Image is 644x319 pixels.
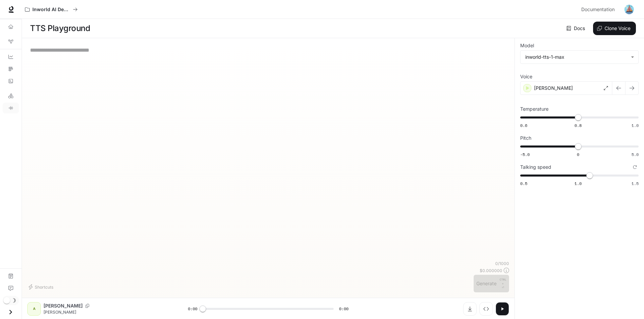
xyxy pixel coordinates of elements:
p: Pitch [520,136,531,140]
button: Open drawer [3,305,18,319]
span: Documentation [581,5,615,14]
span: -5.0 [520,152,530,157]
span: 1.0 [575,181,582,186]
p: [PERSON_NAME] [534,85,573,91]
a: Documentation [579,3,620,16]
a: LLM Playground [3,90,19,101]
a: TTS Playground [3,103,19,113]
p: 0 / 1000 [495,261,509,266]
button: Shortcuts [27,282,56,292]
span: 0:00 [339,305,348,312]
a: Feedback [3,283,19,294]
span: 0 [577,152,579,157]
a: Docs [565,22,588,35]
a: Dashboards [3,51,19,62]
p: Voice [520,74,532,79]
p: Model [520,43,534,48]
button: Clone Voice [593,22,636,35]
span: Dark mode toggle [3,296,10,304]
p: Inworld AI Demos [32,7,70,12]
button: Copy Voice ID [83,304,92,308]
p: Temperature [520,107,549,111]
span: 0.5 [520,181,527,186]
h1: TTS Playground [30,22,90,35]
button: User avatar [622,3,636,16]
span: 1.0 [632,123,639,128]
div: inworld-tts-1-max [521,51,638,63]
span: 0:00 [188,305,197,312]
button: Inspect [479,302,493,316]
div: A [29,303,39,314]
img: User avatar [624,5,634,14]
p: [PERSON_NAME] [44,302,83,309]
a: Documentation [3,271,19,282]
span: 0.6 [520,123,527,128]
a: Overview [3,21,19,32]
a: Graph Registry [3,36,19,47]
a: Logs [3,76,19,86]
p: Talking speed [520,165,551,169]
button: All workspaces [22,3,81,16]
button: Download audio [463,302,477,316]
p: [PERSON_NAME] [44,309,172,315]
a: Traces [3,63,19,74]
span: 1.5 [632,181,639,186]
button: Reset to default [631,163,639,171]
div: inworld-tts-1-max [525,54,627,60]
p: $ 0.000000 [480,268,502,273]
span: 5.0 [632,152,639,157]
span: 0.8 [575,123,582,128]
